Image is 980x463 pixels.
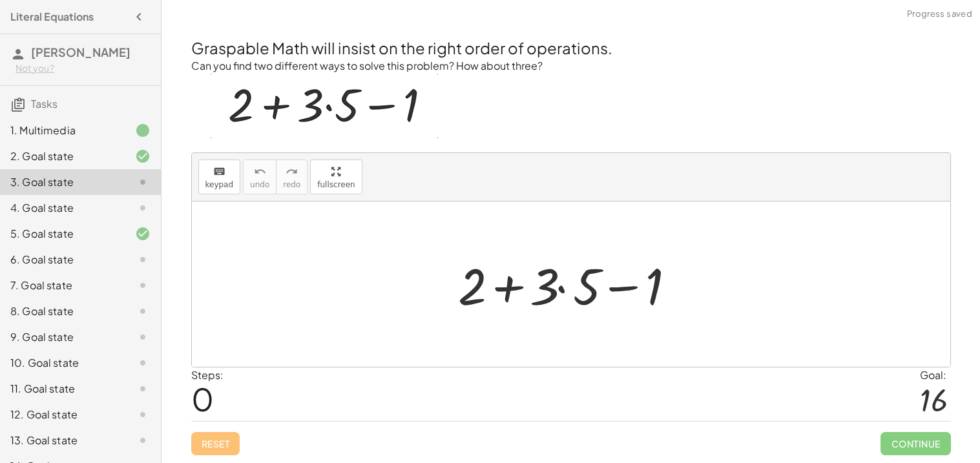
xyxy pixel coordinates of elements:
[135,381,151,396] i: Task not started.
[10,355,114,371] div: 10. Goal state
[254,164,266,180] i: undo
[213,164,225,180] i: keyboard
[10,381,114,396] div: 11. Goal state
[10,407,114,422] div: 12. Goal state
[135,407,151,422] i: Task not started.
[191,368,224,382] label: Steps:
[135,278,151,293] i: Task not started.
[135,174,151,190] i: Task not started.
[310,159,362,194] button: fullscreen
[191,379,214,418] span: 0
[135,149,151,164] i: Task finished and correct.
[135,252,151,267] i: Task not started.
[135,304,151,319] i: Task not started.
[250,180,269,189] span: undo
[135,433,151,448] i: Task not started.
[10,149,114,164] div: 2. Goal state
[10,278,114,293] div: 7. Goal state
[10,174,114,190] div: 3. Goal state
[10,9,94,25] h4: Literal Equations
[920,367,951,383] div: Goal:
[198,159,241,194] button: keyboardkeypad
[10,123,114,138] div: 1. Multimedia
[907,8,972,21] span: Progress saved
[10,252,114,267] div: 6. Goal state
[10,200,114,216] div: 4. Goal state
[135,226,151,242] i: Task finished and correct.
[276,159,308,194] button: redoredo
[191,37,951,59] h2: Graspable Math will insist on the right order of operations.
[31,97,57,110] span: Tasks
[135,123,151,138] i: Task finished.
[31,45,130,59] span: [PERSON_NAME]
[135,355,151,371] i: Task not started.
[10,304,114,319] div: 8. Goal state
[283,180,300,189] span: redo
[16,62,151,75] div: Not you?
[10,329,114,345] div: 9. Goal state
[317,180,355,189] span: fullscreen
[211,74,438,138] img: c98fd760e6ed093c10ccf3c4ca28a3dcde0f4c7a2f3786375f60a510364f4df2.gif
[135,200,151,216] i: Task not started.
[135,329,151,345] i: Task not started.
[10,433,114,448] div: 13. Goal state
[205,180,234,189] span: keypad
[286,164,298,180] i: redo
[191,59,951,74] p: Can you find two different ways to solve this problem? How about three?
[243,159,276,194] button: undoundo
[10,226,114,242] div: 5. Goal state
